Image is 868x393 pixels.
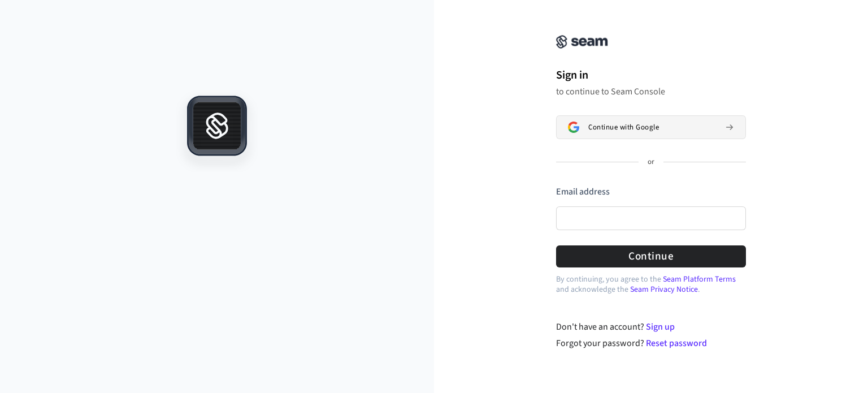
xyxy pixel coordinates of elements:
[630,284,698,295] a: Seam Privacy Notice
[588,123,659,132] span: Continue with Google
[556,245,746,267] button: Continue
[648,157,654,167] p: or
[556,67,746,84] h1: Sign in
[556,115,746,139] button: Sign in with GoogleContinue with Google
[556,320,747,334] div: Don't have an account?
[556,185,610,198] label: Email address
[556,35,608,49] img: Seam Console
[556,86,746,97] p: to continue to Seam Console
[556,336,747,350] div: Forgot your password?
[556,274,746,295] p: By continuing, you agree to the and acknowledge the .
[646,337,707,349] a: Reset password
[663,274,736,285] a: Seam Platform Terms
[646,321,675,333] a: Sign up
[568,122,579,133] img: Sign in with Google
